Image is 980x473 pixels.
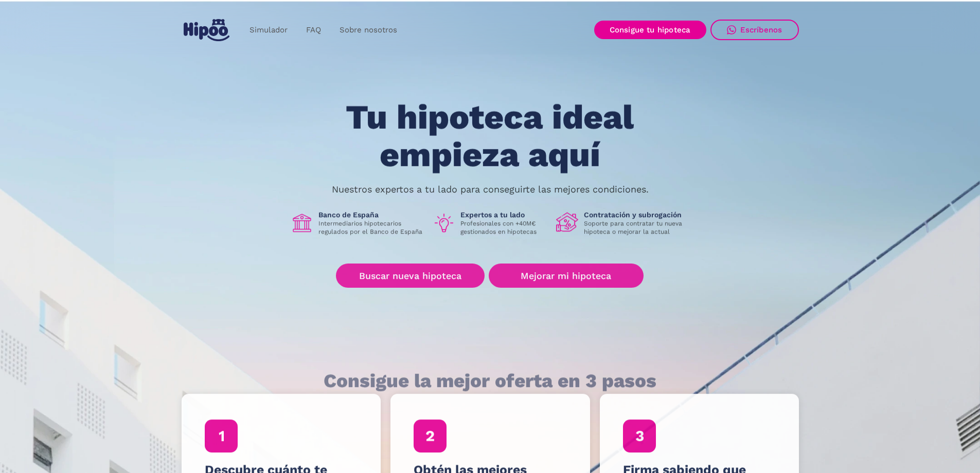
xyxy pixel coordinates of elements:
[324,371,656,391] h1: Consigue la mejor oferta en 3 pasos
[740,25,782,34] div: Escríbenos
[584,220,690,236] p: Soporte para contratar tu nueva hipoteca o mejorar la actual
[330,20,406,40] a: Sobre nosotros
[297,20,330,40] a: FAQ
[332,185,649,194] p: Nuestros expertos a tu lado para conseguirte las mejores condiciones.
[594,21,706,39] a: Consigue tu hipoteca
[182,15,232,45] a: home
[460,220,548,236] p: Profesionales con +40M€ gestionados en hipotecas
[295,99,685,173] h1: Tu hipoteca ideal empieza aquí
[318,211,424,220] h1: Banco de España
[710,20,799,40] a: Escríbenos
[240,20,297,40] a: Simulador
[336,264,485,288] a: Buscar nueva hipoteca
[489,264,644,288] a: Mejorar mi hipoteca
[460,211,548,220] h1: Expertos a tu lado
[584,211,690,220] h1: Contratación y subrogación
[318,220,424,236] p: Intermediarios hipotecarios regulados por el Banco de España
